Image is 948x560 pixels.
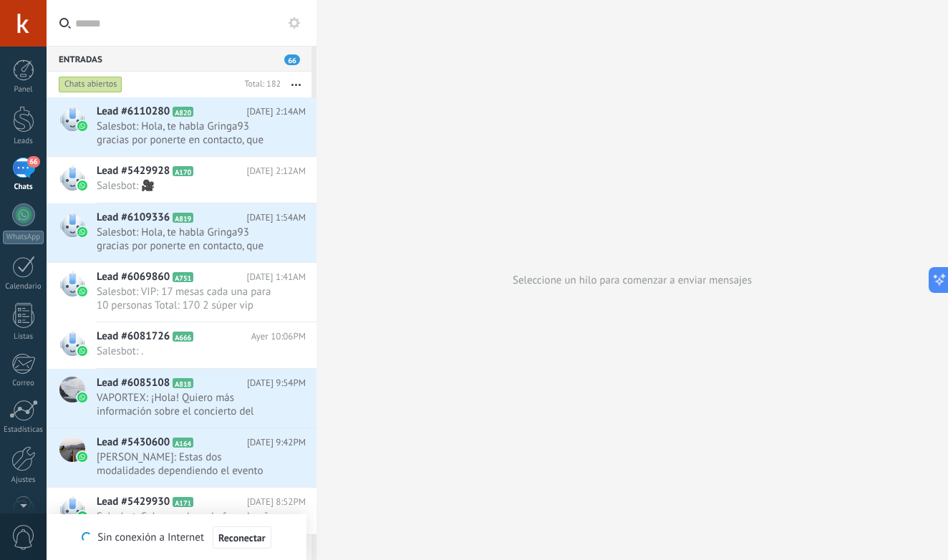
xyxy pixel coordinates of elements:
span: Reconectar [218,533,266,543]
span: Lead #5429930 [97,495,170,509]
button: Más [281,72,311,97]
span: VAPORTEX: ¡Hola! Quiero más información sobre el concierto del [DATE][PERSON_NAME]. [97,391,279,418]
div: Listas [3,332,44,342]
span: 66 [27,156,39,168]
span: A171 [173,497,193,507]
span: [DATE] 9:54PM [247,376,306,390]
span: Lead #6085108 [97,376,170,390]
span: A820 [173,107,193,117]
a: Lead #6069860 A751 [DATE] 1:41AM Salesbot: VIP: 17 mesas cada una para 10 personas Total: 170 2 s... [47,263,316,322]
span: Salesbot: . [97,344,279,358]
div: Sin conexión a Internet [82,526,271,549]
span: [DATE] 1:41AM [247,270,306,284]
a: Lead #6085108 A818 [DATE] 9:54PM VAPORTEX: ¡Hola! Quiero más información sobre el concierto del [... [47,369,316,428]
span: A170 [173,166,193,176]
span: Lead #5430600 [97,435,170,450]
span: [DATE] 1:54AM [247,211,306,225]
span: [PERSON_NAME]: Estas dos modalidades dependiendo el evento [97,450,279,478]
span: [DATE] 2:12AM [247,164,306,178]
div: Chats [3,183,44,192]
div: Calendario [3,282,44,291]
img: waba.svg [77,121,87,131]
span: Salesbot: 🎥 [97,179,279,193]
img: waba.svg [77,452,87,462]
img: waba.svg [77,227,87,237]
span: [DATE] 8:52PM [247,495,306,509]
span: Lead #5429928 [97,164,170,178]
div: Correo [3,379,44,388]
span: Lead #6110280 [97,105,170,119]
span: A164 [173,438,193,448]
span: [DATE] 2:14AM [247,105,306,119]
img: waba.svg [77,286,87,296]
span: Salesbot: Hola, te habla Gringa93 gracias por ponerte en contacto, que requerimiento deseas? [97,226,279,253]
img: waba.svg [77,511,87,521]
div: Panel [3,85,44,95]
a: Lead #5429930 A171 [DATE] 8:52PM Salesbot: Sabes cual es el aforo de eñ Segundo piso ? [47,488,316,546]
div: Entradas [47,46,311,72]
span: A819 [173,213,193,223]
a: Lead #6109336 A819 [DATE] 1:54AM Salesbot: Hola, te habla Gringa93 gracias por ponerte en contact... [47,203,316,262]
a: Lead #6081726 A666 Ayer 10:06PM Salesbot: . [47,322,316,368]
span: Salesbot: Sabes cual es el aforo de eñ Segundo piso ? [97,510,279,537]
span: Salesbot: VIP: 17 mesas cada una para 10 personas Total: 170 2 súper vip laterales Caben en cada ... [97,285,279,312]
span: Salesbot: Hola, te habla Gringa93 gracias por ponerte en contacto, que requerimiento deseas? [97,120,279,147]
img: waba.svg [77,346,87,356]
div: Chats abiertos [59,76,122,93]
a: Lead #6110280 A820 [DATE] 2:14AM Salesbot: Hola, te habla Gringa93 gracias por ponerte en contact... [47,97,316,156]
span: A818 [173,378,193,388]
span: Lead #6069860 [97,270,170,284]
div: Leads [3,137,44,146]
span: A751 [173,272,193,282]
span: Lead #6109336 [97,211,170,225]
div: Total: 182 [238,77,281,92]
img: waba.svg [77,180,87,190]
span: Lead #6081726 [97,329,170,344]
button: Reconectar [213,526,271,549]
a: Lead #5430600 A164 [DATE] 9:42PM [PERSON_NAME]: Estas dos modalidades dependiendo el evento [47,428,316,487]
span: [DATE] 9:42PM [247,435,306,450]
span: Ayer 10:06PM [251,329,306,344]
div: Ajustes [3,475,44,485]
div: WhatsApp [3,231,44,244]
span: A666 [173,332,193,342]
img: waba.svg [77,392,87,402]
span: 66 [284,54,300,65]
a: Lead #5429928 A170 [DATE] 2:12AM Salesbot: 🎥 [47,157,316,203]
div: Estadísticas [3,425,44,435]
